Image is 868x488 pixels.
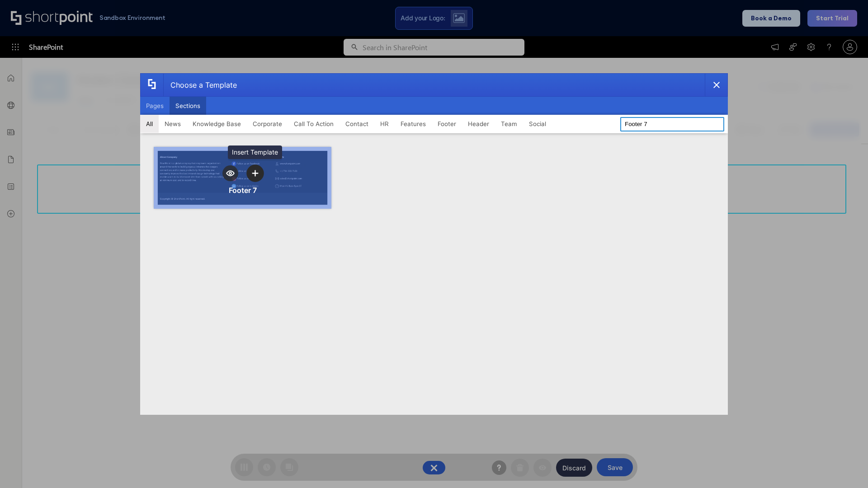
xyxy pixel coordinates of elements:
button: Contact [340,115,374,133]
button: HR [374,115,395,133]
button: Corporate [247,115,288,133]
button: Knowledge Base [187,115,247,133]
div: Choose a Template [163,74,237,96]
button: Team [495,115,523,133]
div: template selector [140,73,728,415]
button: Sections [170,97,206,115]
div: Footer 7 [229,186,257,195]
button: Pages [140,97,170,115]
iframe: Chat Widget [823,445,868,488]
button: Features [395,115,432,133]
input: Search [620,117,724,131]
button: News [159,115,187,133]
button: All [140,115,159,133]
button: Call To Action [288,115,340,133]
button: Header [462,115,495,133]
button: Social [523,115,552,133]
button: Footer [432,115,462,133]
